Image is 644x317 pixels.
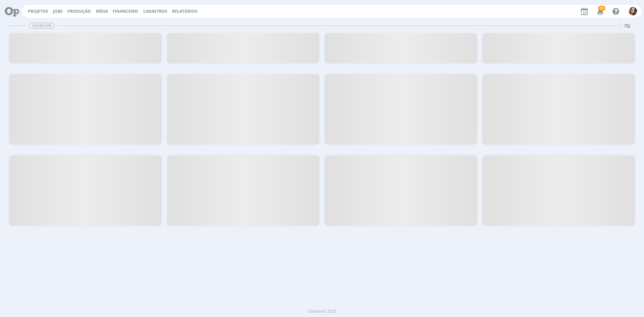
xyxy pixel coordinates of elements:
[113,8,138,14] a: Financeiro
[26,9,50,14] button: Projetos
[598,6,605,11] span: 59
[628,5,637,17] button: T
[29,23,55,29] span: Dashboard
[141,9,169,14] button: Cadastros
[28,8,48,14] a: Projetos
[96,8,108,14] a: Mídia
[94,9,110,14] button: Mídia
[172,8,198,14] a: Relatórios
[629,7,637,15] img: T
[593,5,607,17] button: 59
[51,9,65,14] button: Jobs
[170,9,200,14] button: Relatórios
[53,8,63,14] a: Jobs
[67,8,91,14] a: Produção
[65,9,93,14] button: Produção
[111,9,140,14] button: Financeiro
[143,8,167,14] span: Cadastros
